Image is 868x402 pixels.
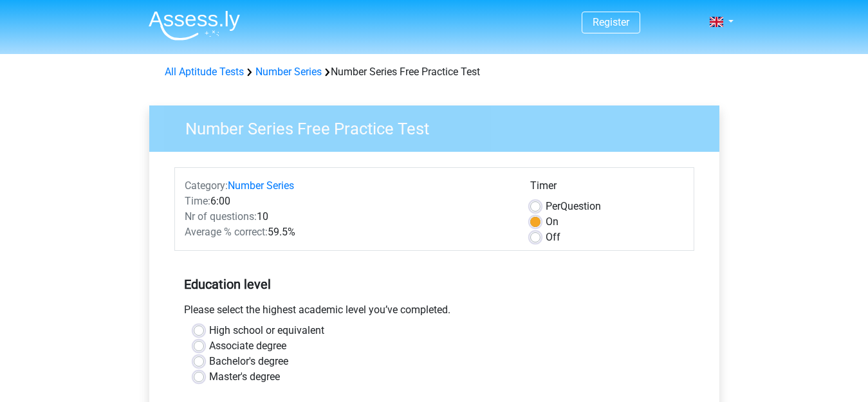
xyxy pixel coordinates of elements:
[228,179,294,192] a: Number Series
[175,224,521,240] div: 59.5%
[209,369,280,385] label: Master's degree
[530,178,684,199] div: Timer
[546,199,601,214] label: Question
[185,179,228,192] span: Category:
[209,323,324,338] label: High school or equivalent
[209,338,286,354] label: Associate degree
[209,354,288,369] label: Bachelor's degree
[174,302,694,323] div: Please select the highest academic level you’ve completed.
[175,209,521,224] div: 10
[185,210,257,223] span: Nr of questions:
[165,66,244,78] a: All Aptitude Tests
[185,195,210,207] span: Time:
[170,114,710,139] h3: Number Series Free Practice Test
[160,64,709,80] div: Number Series Free Practice Test
[546,214,559,230] label: On
[184,271,685,297] h5: Education level
[546,200,560,212] span: Per
[175,194,521,209] div: 6:00
[185,226,268,238] span: Average % correct:
[593,16,629,28] a: Register
[149,10,240,41] img: Assessly
[546,230,560,245] label: Off
[255,66,322,78] a: Number Series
